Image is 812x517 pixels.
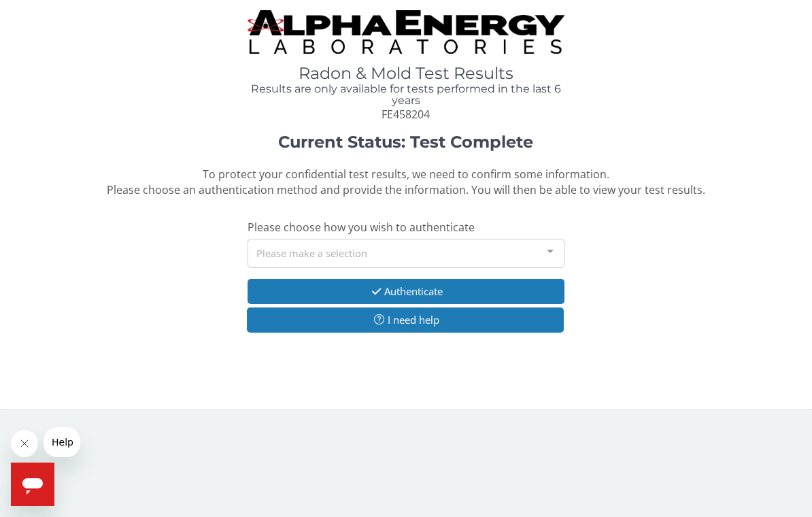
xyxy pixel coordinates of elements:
[11,463,54,506] iframe: Button to launch messaging window
[248,279,564,304] button: Authenticate
[278,132,533,152] strong: Current Status: Test Complete
[248,83,564,107] h4: Results are only available for tests performed in the last 6 years
[44,427,80,457] iframe: Message from company
[248,220,475,235] span: Please choose how you wish to authenticate
[247,307,564,333] button: I need help
[107,167,705,197] span: To protect your confidential test results, we need to confirm some information. Please choose an ...
[248,65,564,82] h1: Radon & Mold Test Results
[256,245,367,261] span: Please make a selection
[248,10,564,54] img: TightCrop.jpg
[382,107,430,122] span: FE458204
[11,430,38,457] iframe: Close message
